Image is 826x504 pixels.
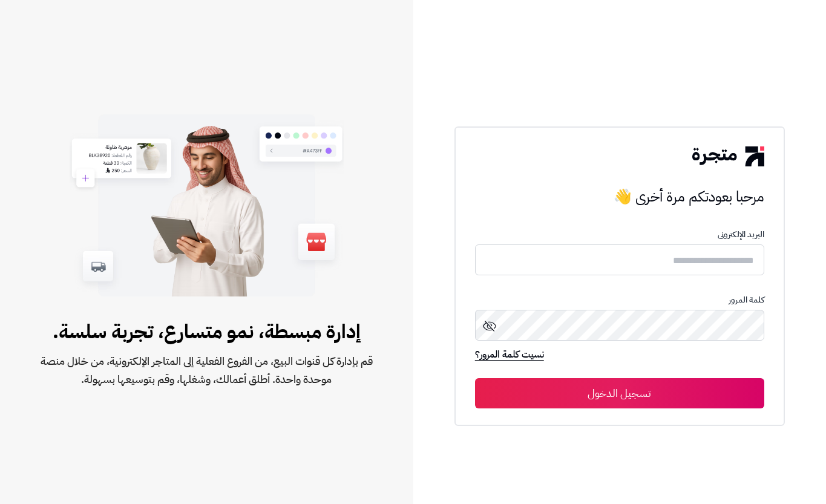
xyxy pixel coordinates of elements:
[39,352,375,388] span: قم بإدارة كل قنوات البيع، من الفروع الفعلية إلى المتاجر الإلكترونية، من خلال منصة موحدة واحدة. أط...
[39,317,375,346] span: إدارة مبسطة، نمو متسارع، تجربة سلسة.
[475,295,764,305] p: كلمة المرور
[692,146,764,166] img: logo-2.png
[475,230,764,240] p: البريد الإلكترونى
[475,185,764,209] h3: مرحبا بعودتكم مرة أخرى 👋
[475,347,544,364] a: نسيت كلمة المرور؟
[475,378,764,408] button: تسجيل الدخول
